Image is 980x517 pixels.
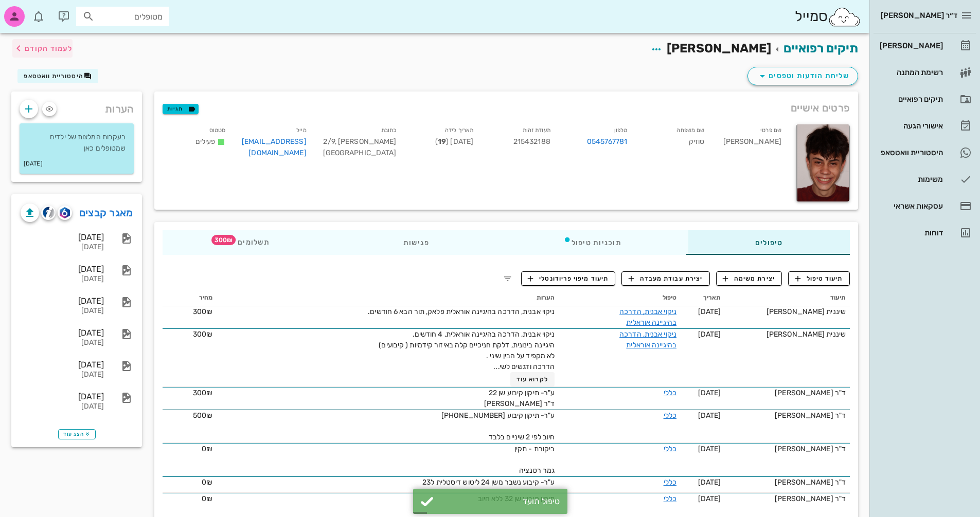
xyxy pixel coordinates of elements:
[193,411,212,420] span: 500₪
[336,230,496,255] div: פגישות
[21,392,104,401] div: [DATE]
[521,271,616,286] button: תיעוד מיפוי פריודונטלי
[193,389,212,397] span: 300₪
[21,371,104,379] div: [DATE]
[725,290,850,306] th: תיעוד
[211,235,236,245] span: תג
[874,194,976,218] a: עסקאות אשראי
[729,387,846,398] div: ד"ר [PERSON_NAME]
[24,72,83,80] span: היסטוריית וואטסאפ
[791,100,850,116] span: פרטים אישיים
[619,330,676,349] a: ניקוי אבנית, הדרכה בהיגיינה אוראלית
[12,39,73,58] button: לעמוד הקודם
[30,8,37,14] span: תג
[368,307,555,316] span: ניקוי אבנית, הדרכה בהיגיינה אוראלית פלאק, תור הבא 6 חודשים.
[698,411,721,420] span: [DATE]
[21,296,104,306] div: [DATE]
[445,127,473,134] small: תאריך לידה
[21,275,104,284] div: [DATE]
[747,67,858,85] button: שליחת הודעות וטפסים
[729,493,846,504] div: ד"ר [PERSON_NAME]
[439,496,560,506] div: טיפול תועד
[878,95,943,103] div: תיקים רפואיים
[202,478,212,487] span: 0₪
[63,431,91,437] span: הצג עוד
[681,290,725,306] th: תאריך
[441,411,555,441] span: ע"ר- תיקון קיבוע [PHONE_NUMBER] חיוב לפי 2 שיניים בלבד
[874,87,976,112] a: תיקים רפואיים
[698,307,721,316] span: [DATE]
[335,137,336,146] span: ,
[619,307,676,327] a: ניקוי אבנית, הדרכה בהיגיינה אוראלית
[21,402,104,411] div: [DATE]
[878,68,943,77] div: רשימת המתנה
[516,376,548,383] span: לקרוא עוד
[21,360,104,370] div: [DATE]
[242,137,307,157] a: [EMAIL_ADDRESS][DOMAIN_NAME]
[41,206,56,220] button: cliniview logo
[636,122,713,165] div: טוזיק
[878,42,943,50] div: [PERSON_NAME]
[217,290,559,306] th: הערות
[513,137,550,146] span: 215432188
[795,274,843,283] span: תיעוד טיפול
[167,104,194,114] span: תגיות
[878,149,943,157] div: היסטוריית וואטסאפ
[664,478,676,487] a: כללי
[874,140,976,165] a: היסטוריית וואטסאפ
[878,202,943,210] div: עסקאות אשראי
[664,389,676,397] a: כללי
[163,290,217,306] th: מחיר
[438,137,446,146] strong: 19
[629,274,703,283] span: יצירת עבודת מעבדה
[614,127,628,134] small: טלפון
[496,230,688,255] div: תוכניות טיפול
[723,274,775,283] span: יצירת משימה
[58,206,72,220] button: romexis logo
[79,205,133,221] a: מאגר קבצים
[667,41,771,56] span: [PERSON_NAME]
[621,271,709,286] button: יצירת עבודת מעבדה
[874,167,976,192] a: משימות
[202,445,212,453] span: 0₪
[559,290,681,306] th: טיפול
[209,127,226,134] small: סטטוס
[523,127,550,134] small: תעודת זהות
[716,271,782,286] button: יצירת משימה
[828,7,861,27] img: SmileCloud logo
[296,127,306,134] small: מייל
[874,220,976,245] a: דוחות
[21,328,104,338] div: [DATE]
[323,149,397,157] span: [GEOGRAPHIC_DATA]
[58,429,96,439] button: הצג עוד
[587,136,628,147] a: 0545767781
[698,478,721,487] span: [DATE]
[698,494,721,503] span: [DATE]
[381,127,397,134] small: כתובת
[878,175,943,183] div: משימות
[664,445,676,453] a: כללי
[729,410,846,421] div: ד"ר [PERSON_NAME]
[729,329,846,340] div: שיננית [PERSON_NAME]
[21,339,104,347] div: [DATE]
[193,307,212,316] span: 300₪
[712,122,790,165] div: [PERSON_NAME]
[795,6,861,28] div: סמייל
[698,330,721,339] span: [DATE]
[484,389,555,408] span: ע"ר- תיקון קיבוע שן 22 ד"ר [PERSON_NAME]
[163,104,199,114] button: תגיות
[878,122,943,130] div: אישורי הגעה
[874,114,976,138] a: אישורי הגעה
[193,330,212,339] span: 300₪
[878,229,943,237] div: דוחות
[17,69,98,83] button: היסטוריית וואטסאפ
[783,41,858,56] a: תיקים רפואיים
[688,230,850,255] div: טיפולים
[788,271,850,286] button: תיעוד טיפול
[202,494,212,503] span: 0₪
[698,389,721,397] span: [DATE]
[379,330,555,371] span: ניקוי אבנית, הדרכה בהיגיינה אוראלית, 4 חודשים. היגיינה בינונית, דלקת חניכיים קלה באיזור קידמיות (...
[21,243,104,252] div: [DATE]
[323,137,396,146] span: [PERSON_NAME] 2/9
[229,239,270,246] span: תשלומים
